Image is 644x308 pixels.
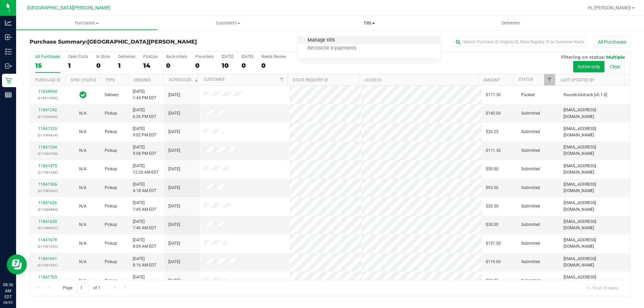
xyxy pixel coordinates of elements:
span: [DATE] [168,222,180,228]
span: $30.00 [486,222,498,228]
span: $50.00 [486,166,498,172]
span: Manage tills [299,38,344,43]
span: [DATE] 9:08 PM EDT [133,144,156,157]
div: Pre-orders [195,54,214,59]
span: Pickup [105,185,117,191]
div: Back-orders [166,54,187,59]
span: Not Applicable [79,148,87,153]
span: Submitted [521,222,540,228]
a: 11841334 [38,145,57,149]
a: 11841691 [38,256,57,261]
span: [DATE] 8:09 AM EDT [133,237,156,250]
div: 0 [195,62,214,69]
a: Filter [544,74,555,85]
button: Active only [573,61,604,72]
button: Clear [605,61,625,72]
span: Customers [158,20,298,26]
div: 1 [118,62,135,69]
div: 1 [68,62,88,69]
p: (317091020) [34,243,61,250]
span: $111.30 [486,147,501,154]
span: [DATE] 1:44 PM EDT [133,88,156,101]
span: [DATE] [168,166,180,172]
a: Filter [276,74,287,85]
a: Customers [157,16,299,30]
span: Not Applicable [79,185,87,190]
div: 10 [222,62,233,69]
div: 0 [96,62,110,69]
span: [DATE] [168,259,180,265]
button: N/A [79,222,87,228]
button: N/A [79,110,87,117]
span: $140.00 [486,110,501,117]
p: (317091651) [34,262,61,268]
span: [DATE] [168,110,180,117]
a: Status [519,77,533,82]
inline-svg: Inbound [5,34,12,41]
span: Not Applicable [79,259,87,264]
span: Pickup [105,129,117,135]
a: 11841679 [38,238,57,242]
a: 11841506 [38,182,57,187]
div: In Store [96,54,110,59]
a: 11841242 [38,108,57,112]
span: [DATE] 9:02 PM EDT [133,126,156,138]
a: Sync Status [70,78,96,82]
span: [DATE] 8:21 AM EDT [133,274,156,287]
span: [GEOGRAPHIC_DATA][PERSON_NAME] [27,5,110,11]
a: 11841475 [38,164,57,168]
div: All Purchases [35,54,60,59]
div: Needs Review [261,54,286,59]
span: $119.00 [486,259,501,265]
span: [DATE] [168,278,180,284]
span: Page of 1 [57,283,106,293]
span: Submitted [521,259,540,265]
span: [EMAIL_ADDRESS][DOMAIN_NAME] [563,144,626,157]
div: Deliveries [118,54,135,59]
span: [DATE] [168,129,180,135]
span: $93.50 [486,185,498,191]
inline-svg: Outbound [5,63,12,69]
span: Hi, [PERSON_NAME]! [588,5,631,10]
span: [DATE] 6:26 PM EDT [133,107,156,120]
a: Tills Manage tills Reconcile e-payments [299,16,440,30]
span: [EMAIL_ADDRESS][DOMAIN_NAME] [563,200,626,212]
span: Packed [521,92,535,98]
span: Not Applicable [79,278,87,283]
span: [EMAIL_ADDRESS][DOMAIN_NAME] [563,237,626,250]
div: 15 [35,62,60,69]
button: N/A [79,166,87,172]
inline-svg: Retail [5,77,12,84]
span: Not Applicable [79,167,87,171]
inline-svg: Reports [5,91,12,98]
span: $26.25 [486,129,498,135]
a: State Registry ID [293,78,328,82]
p: (317066624) [34,132,61,138]
span: [DATE] 8:16 AM EDT [133,256,156,268]
input: 1 [77,283,89,293]
span: Not Applicable [79,129,87,134]
p: (317089957) [34,225,61,231]
a: 11834904 [38,89,57,94]
span: flourish-biotrack [v0.1.0] [563,92,607,98]
button: N/A [79,203,87,209]
a: Ordered [133,78,151,82]
a: Purchase ID [35,78,60,82]
inline-svg: Inventory [5,48,12,55]
span: Pickup [105,259,117,265]
span: Not Applicable [79,222,87,227]
a: 11841703 [38,275,57,280]
span: Purchases [16,20,157,26]
span: $20.30 [486,203,498,209]
div: 0 [241,62,253,69]
span: Not Applicable [79,204,87,208]
span: [DATE] [168,185,180,191]
span: [DATE] [168,203,180,209]
a: Scheduled [169,77,199,82]
span: Not Applicable [79,111,87,116]
a: Customer [204,77,224,82]
span: Submitted [521,203,540,209]
span: Reconcile e-payments [299,46,365,51]
span: Multiple [606,54,625,60]
span: [DATE] 7:46 AM EDT [133,219,156,231]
